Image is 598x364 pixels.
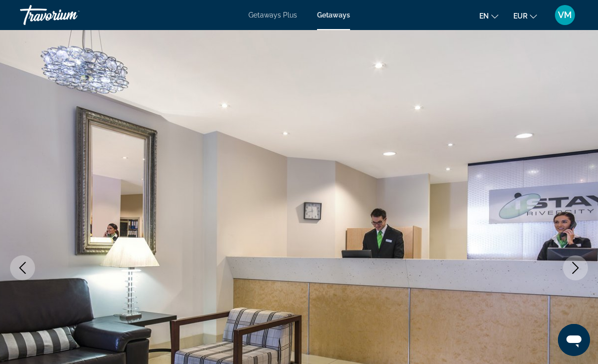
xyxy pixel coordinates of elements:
[248,11,297,19] a: Getaways Plus
[479,12,489,20] span: en
[20,2,120,28] a: Travorium
[513,12,527,20] span: EUR
[513,9,537,23] button: Change currency
[552,5,578,26] button: User Menu
[563,255,588,280] button: Next image
[558,324,590,356] iframe: Bouton de lancement de la fenêtre de messagerie
[10,255,35,280] button: Previous image
[558,10,572,20] span: VM
[479,9,498,23] button: Change language
[317,11,350,19] a: Getaways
